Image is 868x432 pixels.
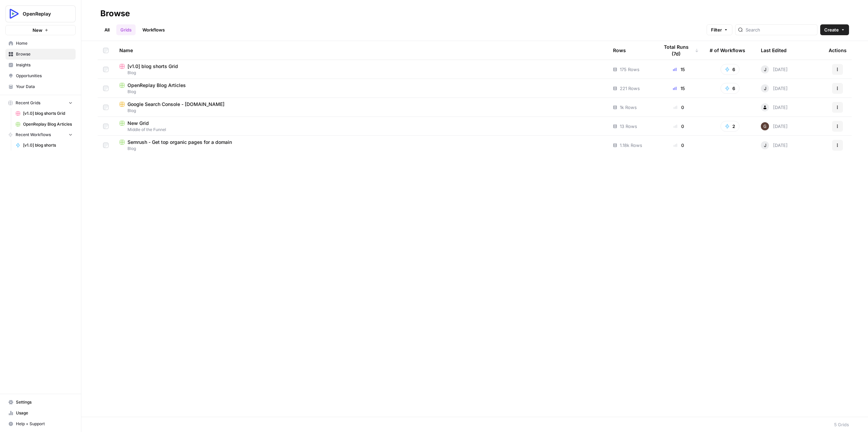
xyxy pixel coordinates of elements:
[16,73,73,79] span: Opportunities
[100,24,114,35] a: All
[23,121,73,127] span: OpenReplay Blog Articles
[119,139,602,152] a: Semrush - Get top organic pages for a domainBlog
[5,5,76,22] button: Workspace: OpenReplay
[659,41,699,60] div: Total Runs (7d)
[746,26,814,33] input: Search
[829,41,847,60] div: Actions
[5,49,76,60] a: Browse
[127,139,232,146] span: Semrush - Get top organic pages for a domain
[5,81,76,92] a: Your Data
[119,146,602,152] span: Blog
[119,108,602,114] span: Blog
[23,110,73,116] span: [v1.0] blog shorts Grid
[119,82,602,95] a: OpenReplay Blog ArticlesBlog
[659,85,699,92] div: 15
[761,65,788,73] div: [DATE]
[13,119,76,130] a: OpenReplay Blog Articles
[659,66,699,73] div: 15
[119,89,602,95] span: Blog
[33,27,42,34] span: New
[764,142,766,149] span: J
[620,123,637,130] span: 13 Rows
[127,101,224,108] span: Google Search Console - [DOMAIN_NAME]
[620,85,640,92] span: 221 Rows
[119,120,602,133] a: New GridMiddle of the Funnel
[100,8,130,19] div: Browse
[764,85,766,92] span: J
[16,421,73,427] span: Help + Support
[620,104,637,111] span: 1k Rows
[23,10,64,17] span: OpenReplay
[707,24,732,35] button: Filter
[761,103,788,111] div: [DATE]
[761,84,788,92] div: [DATE]
[119,101,602,114] a: Google Search Console - [DOMAIN_NAME]Blog
[659,104,699,111] div: 0
[711,26,722,33] span: Filter
[5,397,76,408] a: Settings
[127,63,178,70] span: [v1.0] blog shorts Grid
[119,63,602,76] a: [v1.0] blog shorts GridBlog
[138,24,169,35] a: Workflows
[5,130,76,140] button: Recent Workflows
[5,25,76,35] button: New
[16,100,40,106] span: Recent Grids
[710,41,745,60] div: # of Workflows
[16,410,73,416] span: Usage
[820,24,849,35] button: Create
[659,123,699,130] div: 0
[5,408,76,418] a: Usage
[13,108,76,119] a: [v1.0] blog shorts Grid
[23,142,73,148] span: [v1.0] blog shorts
[5,70,76,81] a: Opportunities
[721,83,739,94] button: 6
[620,142,642,149] span: 1.18k Rows
[5,418,76,429] button: Help + Support
[834,421,849,428] div: 5 Grids
[721,121,739,132] button: 2
[119,70,602,76] span: Blog
[764,66,766,73] span: J
[620,66,639,73] span: 175 Rows
[659,142,699,149] div: 0
[127,82,186,89] span: OpenReplay Blog Articles
[13,140,76,151] a: [v1.0] blog shorts
[8,8,20,20] img: OpenReplay Logo
[16,40,73,46] span: Home
[16,84,73,90] span: Your Data
[761,122,788,130] div: [DATE]
[5,98,76,108] button: Recent Grids
[16,51,73,57] span: Browse
[119,41,602,60] div: Name
[119,127,602,133] span: Middle of the Funnel
[721,64,739,75] button: 6
[824,26,839,33] span: Create
[127,120,149,127] span: New Grid
[16,132,51,138] span: Recent Workflows
[116,24,136,35] a: Grids
[761,41,787,60] div: Last Edited
[5,60,76,70] a: Insights
[761,122,769,130] img: shfdgj8c39q0xd8hzk96gotegjgp
[761,141,788,149] div: [DATE]
[613,41,626,60] div: Rows
[16,62,73,68] span: Insights
[5,38,76,49] a: Home
[16,399,73,405] span: Settings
